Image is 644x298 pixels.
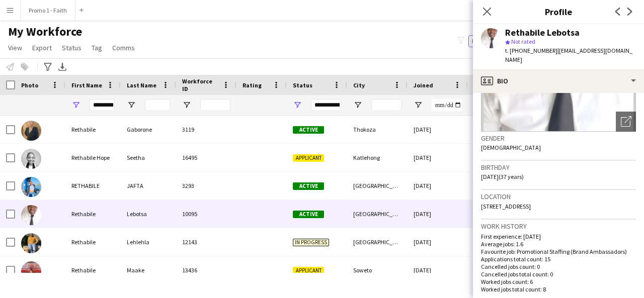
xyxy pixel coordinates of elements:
span: [STREET_ADDRESS] [481,203,531,210]
div: Rethabile [65,116,121,143]
p: Favourite job: Promotional Staffing (Brand Ambassadors) [481,248,636,255]
a: Tag [88,41,106,54]
span: Status [293,81,312,89]
div: Rethabile Lebotsa [505,28,580,37]
button: Promo 1 - Faith [21,1,75,20]
button: Open Filter Menu [71,101,80,110]
span: City [353,81,365,89]
input: Last Name Filter Input [145,99,170,111]
div: [DATE] [408,144,468,171]
img: Rethabile Lebotsa [21,205,41,225]
span: Active [293,211,324,218]
div: [DATE] [408,200,468,228]
a: Status [58,41,86,54]
span: View [8,43,22,52]
div: Rethabile [65,200,121,228]
p: Cancelled jobs total count: 0 [481,270,636,278]
div: 13436 [176,256,236,284]
app-action-btn: Advanced filters [42,61,54,73]
button: Open Filter Menu [414,101,423,110]
span: Tag [92,43,102,52]
div: Rethabile Hope [65,144,121,171]
div: Soweto [347,256,408,284]
span: Joined [414,81,433,89]
span: [DATE] (37 years) [481,173,524,180]
div: [DATE] [408,256,468,284]
p: Worked jobs count: 6 [481,278,636,285]
h3: Profile [473,5,644,18]
div: Bio [473,69,644,93]
div: Rethabile [65,228,121,256]
div: Gaborone [121,116,176,143]
button: Open Filter Menu [127,101,136,110]
span: Applicant [293,267,324,274]
img: Rethabile Maake [21,261,41,281]
button: Everyone11,298 [468,35,522,47]
span: Applicant [293,154,324,162]
span: Status [62,43,82,52]
input: City Filter Input [371,99,401,111]
div: [DATE] [408,116,468,143]
a: Comms [108,41,139,54]
span: First Name [71,81,102,89]
img: Rethabile Hope Seetha [21,149,41,169]
div: Thokoza [347,116,408,143]
span: Active [293,126,324,134]
input: Joined Filter Input [432,99,462,111]
p: Applications total count: 15 [481,255,636,263]
span: Workforce ID [182,77,218,92]
span: Active [293,182,324,190]
button: Open Filter Menu [353,101,362,110]
div: 3293 [176,172,236,200]
span: t. [PHONE_NUMBER] [505,47,557,54]
app-action-btn: Export XLSX [56,61,68,73]
h3: Gender [481,134,636,143]
div: [GEOGRAPHIC_DATA] [347,200,408,228]
div: 3119 [176,116,236,143]
div: Katlehong [347,144,408,171]
div: 10095 [176,200,236,228]
img: RETHABILE JAFTA [21,177,41,197]
span: Comms [112,43,135,52]
img: Rethabile Lehlehla [21,233,41,253]
div: Open photos pop-in [616,112,636,132]
span: Rating [243,81,262,89]
div: JAFTA [121,172,176,200]
span: | [EMAIL_ADDRESS][DOMAIN_NAME] [505,47,632,63]
div: RETHABILE [65,172,121,200]
div: [DATE] [408,228,468,256]
span: Not rated [511,38,535,45]
input: Workforce ID Filter Input [200,99,230,111]
button: Open Filter Menu [293,101,302,110]
span: Photo [21,81,38,89]
div: 12143 [176,228,236,256]
span: In progress [293,239,329,246]
span: Export [32,43,52,52]
p: Worked jobs total count: 8 [481,285,636,293]
div: [DATE] [408,172,468,200]
img: Rethabile Gaborone [21,121,41,141]
input: First Name Filter Input [90,99,115,111]
p: Average jobs: 1.6 [481,240,636,248]
span: [DEMOGRAPHIC_DATA] [481,144,541,151]
h3: Work history [481,222,636,231]
div: Seetha [121,144,176,171]
a: Export [28,41,56,54]
h3: Location [481,192,636,201]
div: Maake [121,256,176,284]
div: Lebotsa [121,200,176,228]
p: First experience: [DATE] [481,233,636,240]
div: 16495 [176,144,236,171]
div: [GEOGRAPHIC_DATA] [347,172,408,200]
p: Cancelled jobs count: 0 [481,263,636,270]
span: Last Name [127,81,156,89]
button: Open Filter Menu [182,101,191,110]
div: Lehlehla [121,228,176,256]
div: Rethabile [65,256,121,284]
h3: Birthday [481,163,636,172]
span: My Workforce [8,24,82,39]
div: 12 days [468,200,528,228]
div: [GEOGRAPHIC_DATA] [347,228,408,256]
a: View [4,41,26,54]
